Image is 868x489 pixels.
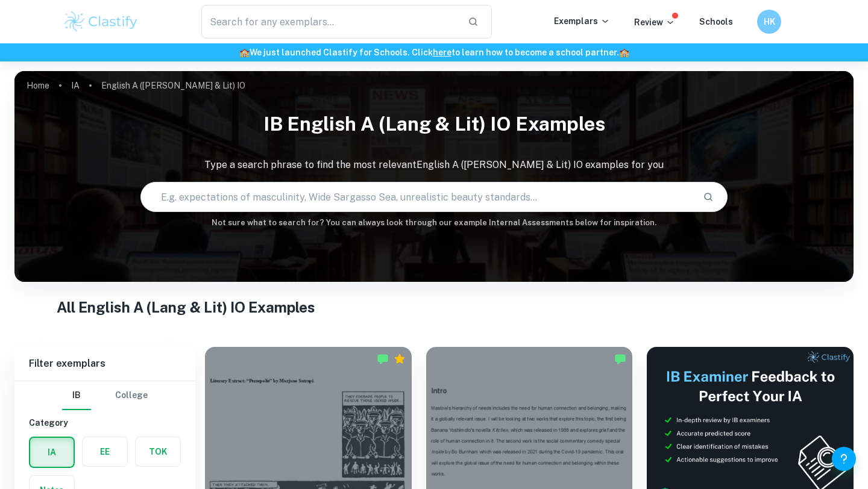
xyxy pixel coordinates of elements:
[554,14,610,28] p: Exemplars
[634,16,675,29] p: Review
[201,5,458,39] input: Search for any exemplars...
[141,180,693,214] input: E.g. expectations of masculinity, Wide Sargasso Sea, unrealistic beauty standards...
[14,158,854,172] p: Type a search phrase to find the most relevant English A ([PERSON_NAME] & Lit) IO examples for you
[71,77,80,94] a: IA
[62,381,91,410] button: IB
[699,17,733,26] a: Schools
[239,48,250,57] span: 🏫
[62,381,148,410] div: Filter type choice
[2,46,866,59] h6: We just launched Clastify for Schools. Click to learn how to become a school partner.
[763,15,776,28] h6: HK
[57,296,812,318] h1: All English A (Lang & Lit) IO Examples
[115,381,148,410] button: College
[136,437,180,466] button: TOK
[29,416,181,429] h6: Category
[14,105,854,143] h1: IB English A (Lang & Lit) IO examples
[14,217,854,229] h6: Not sure what to search for? You can always look through our example Internal Assessments below f...
[377,353,389,365] img: Marked
[433,48,451,57] a: here
[101,79,245,92] p: English A ([PERSON_NAME] & Lit) IO
[27,77,49,94] a: Home
[83,437,127,466] button: EE
[698,187,719,207] button: Search
[619,48,629,57] span: 🏫
[14,347,195,381] h6: Filter exemplars
[832,447,856,471] button: Help and Feedback
[63,10,139,34] img: Clastify logo
[394,353,406,365] div: Premium
[30,438,74,467] button: IA
[614,353,626,365] img: Marked
[757,10,781,34] button: HK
